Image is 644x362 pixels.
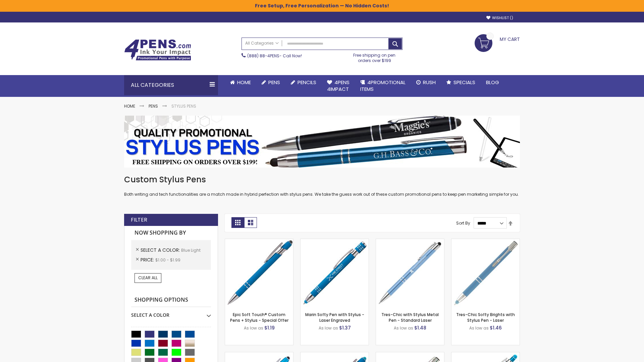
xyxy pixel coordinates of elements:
a: 4Pens4impact [322,75,355,97]
div: Free shipping on pen orders over $199 [346,50,403,63]
strong: Now Shopping by [131,226,211,240]
span: Blog [486,79,499,86]
span: $1.46 [490,324,502,331]
a: All Categories [242,38,282,49]
a: 4P-MS8B-Blue - Light [225,239,293,244]
img: 4P-MS8B-Blue - Light [225,239,293,307]
a: Epic Soft Touch® Custom Pens + Stylus - Special Offer [230,312,288,323]
div: Both writing and tech functionalities are a match made in hybrid perfection with stylus pens. We ... [124,174,520,197]
a: Tres-Chic Softy Brights with Stylus Pen - Laser [456,312,515,323]
span: 4Pens 4impact [327,79,350,93]
strong: Grid [231,217,244,228]
span: $1.19 [264,324,275,331]
img: 4Pens Custom Pens and Promotional Products [124,39,191,61]
a: Blog [481,75,504,90]
span: As low as [319,325,338,331]
a: Marin Softy Pen with Stylus - Laser Engraved [305,312,364,323]
img: Tres-Chic with Stylus Metal Pen - Standard Laser-Blue - Light [376,239,444,307]
a: Ellipse Stylus Pen - Standard Laser-Blue - Light [225,352,293,358]
a: Pens [256,75,285,90]
span: As low as [394,325,413,331]
a: Home [225,75,256,90]
span: Clear All [138,275,158,281]
a: Phoenix Softy Brights with Stylus Pen - Laser-Blue - Light [451,352,520,358]
span: 4PROMOTIONAL ITEMS [360,79,406,93]
img: Tres-Chic Softy Brights with Stylus Pen - Laser-Blue - Light [451,239,520,307]
span: Home [237,79,251,86]
div: All Categories [124,75,218,95]
a: 4PROMOTIONALITEMS [355,75,411,97]
a: Tres-Chic with Stylus Metal Pen - Standard Laser-Blue - Light [376,239,444,244]
span: As low as [244,325,263,331]
span: Select A Color [141,247,181,253]
span: Price [141,256,155,263]
h1: Custom Stylus Pens [124,174,520,185]
a: Home [124,103,135,109]
span: Specials [453,79,475,86]
span: Pencils [298,79,316,86]
strong: Stylus Pens [171,103,196,109]
strong: Shopping Options [131,293,211,307]
div: Select A Color [131,307,211,318]
span: $1.37 [339,324,351,331]
a: Clear All [135,273,161,283]
span: All Categories [245,41,279,46]
a: Tres-Chic Touch Pen - Standard Laser-Blue - Light [376,352,444,358]
img: Stylus Pens [124,116,520,168]
a: Ellipse Softy Brights with Stylus Pen - Laser-Blue - Light [301,352,369,358]
a: Rush [411,75,441,90]
a: Marin Softy Pen with Stylus - Laser Engraved-Blue - Light [301,239,369,244]
span: - Call Now! [247,53,302,59]
span: Blue Light [181,247,201,253]
a: Wishlist [486,15,513,20]
span: $1.48 [414,324,426,331]
a: Pens [149,103,158,109]
img: Marin Softy Pen with Stylus - Laser Engraved-Blue - Light [301,239,369,307]
a: (888) 88-4PENS [247,53,279,59]
span: Pens [268,79,280,86]
a: Tres-Chic Softy Brights with Stylus Pen - Laser-Blue - Light [451,239,520,244]
span: Rush [423,79,436,86]
span: $1.00 - $1.99 [155,257,180,263]
a: Specials [441,75,481,90]
a: Tres-Chic with Stylus Metal Pen - Standard Laser [381,312,439,323]
span: As low as [469,325,489,331]
label: Sort By [456,220,470,226]
a: Pencils [285,75,322,90]
strong: Filter [131,216,147,224]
